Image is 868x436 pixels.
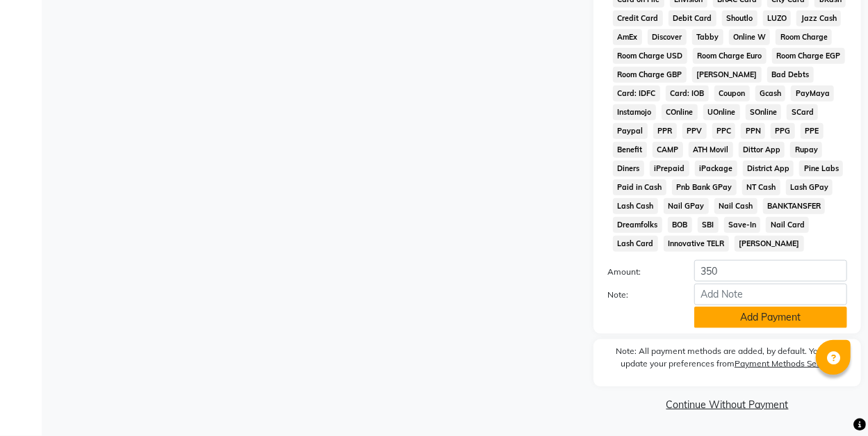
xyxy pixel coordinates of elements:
span: Nail GPay [664,198,709,214]
span: SOnline [746,104,782,120]
span: Rupay [790,142,822,158]
label: Note: All payment methods are added, by default. You can update your preferences from [607,345,847,376]
span: LUZO [763,10,792,26]
span: Coupon [714,86,750,102]
span: CAMP [653,142,683,158]
input: Amount [694,260,847,282]
span: BOB [668,217,692,233]
span: [PERSON_NAME] [692,67,762,83]
span: Discover [648,29,687,45]
span: AmEx [613,29,642,45]
span: Room Charge [776,29,832,45]
span: Paypal [613,123,648,139]
span: District App [743,161,794,177]
span: PPC [712,123,736,139]
span: iPrepaid [650,161,689,177]
span: Pnb Bank GPay [672,179,737,195]
span: PPV [682,123,707,139]
span: Card: IOB [666,86,709,102]
span: Paid in Cash [613,179,666,195]
label: Amount: [597,266,684,278]
span: Diners [613,161,644,177]
span: ATH Movil [689,142,733,158]
span: Dreamfolks [613,217,662,233]
span: Credit Card [613,10,663,26]
label: Payment Methods Setting [735,357,834,370]
span: SBI [698,217,719,233]
span: [PERSON_NAME] [735,236,804,252]
span: NT Cash [742,179,780,195]
span: SCard [787,104,818,120]
span: Nail Card [766,217,809,233]
span: UOnline [703,104,740,120]
input: Add Note [694,284,847,305]
span: Room Charge Euro [693,48,767,64]
span: PPR [653,123,677,139]
span: Jazz Cash [796,10,841,26]
span: Save-In [724,217,761,233]
span: Instamojo [613,104,656,120]
span: Dittor App [739,142,785,158]
span: BANKTANSFER [763,198,826,214]
span: Lash Card [613,236,658,252]
span: Nail Cash [714,198,758,214]
label: Note: [597,289,684,301]
span: PPG [771,123,795,139]
span: Room Charge USD [613,48,687,64]
span: Bad Debts [767,67,814,83]
span: PayMaya [791,86,834,102]
span: Tabby [692,29,723,45]
span: Benefit [613,142,647,158]
span: PPN [741,123,765,139]
span: Gcash [755,86,786,102]
span: iPackage [695,161,737,177]
span: Lash Cash [613,198,658,214]
span: COnline [662,104,698,120]
span: Debit Card [669,10,716,26]
span: PPE [801,123,824,139]
span: Shoutlo [722,10,758,26]
span: Card: IDFC [613,86,660,102]
span: Room Charge EGP [772,48,845,64]
span: Pine Labs [799,161,843,177]
button: Add Payment [694,307,847,328]
span: Room Charge GBP [613,67,687,83]
span: Online W [729,29,771,45]
span: Innovative TELR [664,236,729,252]
a: Continue Without Payment [596,398,858,412]
span: Lash GPay [786,179,833,195]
